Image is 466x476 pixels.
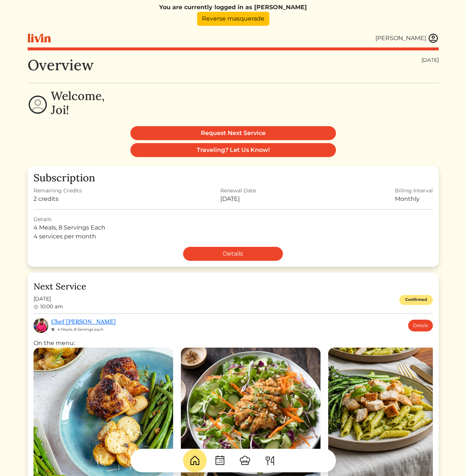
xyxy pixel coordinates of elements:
[51,328,55,331] img: fork_knife_small-8e8c56121c6ac9ad617f7f0151facf9cb574b427d2b27dceffcaf97382ddc7e7.svg
[130,143,336,157] a: Traveling? Let Us Know!
[428,33,439,44] img: user_account-e6e16d2ec92f44fc35f99ef0dc9cddf60790bfa021a6ecb1c896eb5d2907b31c.svg
[34,187,82,195] div: Remaining Credits
[220,195,256,203] div: [DATE]
[183,247,283,261] a: Details
[57,327,104,332] span: 4 Meals, 8 Servings each
[214,455,226,466] img: CalendarDots-5bcf9d9080389f2a281d69619e1c85352834be518fbc73d9501aef674afc0d57.svg
[189,455,201,466] img: House-9bf13187bcbb5817f509fe5e7408150f90897510c4275e13d0d5fca38e0b5951.svg
[395,187,433,195] div: Billing Interval
[34,281,433,292] h4: Next Service
[34,223,433,232] div: 4 Meals, 8 Servings Each
[264,455,276,466] img: ForkKnife-55491504ffdb50bab0c1e09e7649658475375261d09fd45db06cec23bce548bf.svg
[197,12,269,26] a: Reverse masquerade
[34,216,433,223] div: Details
[51,89,105,117] h2: Welcome, Joi!
[421,56,439,64] div: [DATE]
[375,34,426,43] div: [PERSON_NAME]
[399,295,433,305] div: Confirmed
[220,187,256,195] div: Renewal Date
[28,33,51,43] img: livin-logo-a0d97d1a881af30f6274990eb6222085a2533c92bbd1e4f22c21b4f0d0e3210c.svg
[34,232,433,241] div: 4 services per month
[40,303,63,310] span: 10:00 am
[34,305,39,310] img: clock-b05ee3d0f9935d60bc54650fc25b6257a00041fd3bdc39e3e98414568feee22d.svg
[28,95,48,115] img: profile-circle-6dcd711754eaac681cb4e5fa6e5947ecf152da99a3a386d1f417117c42b37ef2.svg
[28,56,94,74] h1: Overview
[34,195,82,203] div: 2 credits
[34,172,433,184] h3: Subscription
[51,318,116,325] a: Chef [PERSON_NAME]
[408,320,433,331] a: Details
[130,126,336,140] a: Request Next Service
[34,318,48,333] img: 119c8e455342022a2fb0da2c2c3de940
[239,455,251,466] img: ChefHat-a374fb509e4f37eb0702ca99f5f64f3b6956810f32a249b33092029f8484b388.svg
[34,295,63,303] span: [DATE]
[395,195,433,203] div: Monthly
